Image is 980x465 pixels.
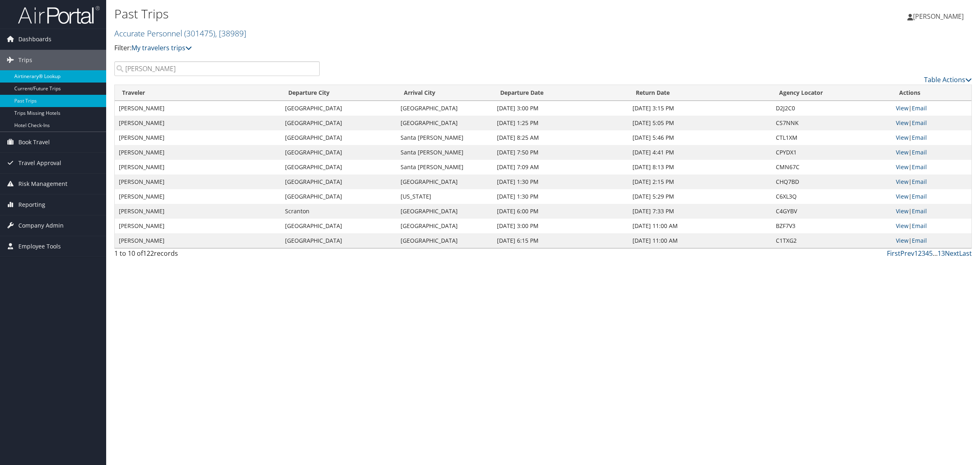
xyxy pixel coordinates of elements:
[281,160,396,174] td: [GEOGRAPHIC_DATA]
[628,174,772,189] td: [DATE] 2:15 PM
[892,130,971,145] td: |
[912,178,927,186] a: Email
[896,178,909,186] a: View
[115,233,281,248] td: [PERSON_NAME]
[18,29,51,49] span: Dashboards
[493,204,628,219] td: [DATE] 6:00 PM
[493,160,628,174] td: [DATE] 7:09 AM
[922,249,925,258] a: 3
[896,222,909,230] a: View
[912,148,927,156] a: Email
[115,85,281,101] th: Traveler: activate to sort column ascending
[493,85,628,101] th: Departure Date: activate to sort column ascending
[924,75,972,84] a: Table Actions
[772,189,892,204] td: C6XL3Q
[918,249,922,258] a: 2
[772,85,892,101] th: Agency Locator: activate to sort column ascending
[131,43,192,52] a: My travelers trips
[281,116,396,130] td: [GEOGRAPHIC_DATA]
[143,249,154,258] span: 122
[281,130,396,145] td: [GEOGRAPHIC_DATA]
[628,219,772,233] td: [DATE] 11:00 AM
[628,145,772,160] td: [DATE] 4:41 PM
[912,119,927,127] a: Email
[281,145,396,160] td: [GEOGRAPHIC_DATA]
[892,219,971,233] td: |
[914,249,918,258] a: 1
[396,174,493,189] td: [GEOGRAPHIC_DATA]
[396,85,493,101] th: Arrival City: activate to sort column ascending
[281,204,396,219] td: Scranton
[628,204,772,219] td: [DATE] 7:33 PM
[896,148,909,156] a: View
[493,116,628,130] td: [DATE] 1:25 PM
[892,189,971,204] td: |
[772,174,892,189] td: CHQ7BD
[114,248,320,262] div: 1 to 10 of records
[900,249,914,258] a: Prev
[628,130,772,145] td: [DATE] 5:46 PM
[115,101,281,116] td: [PERSON_NAME]
[114,28,246,39] a: Accurate Personnel
[115,116,281,130] td: [PERSON_NAME]
[281,219,396,233] td: [GEOGRAPHIC_DATA]
[493,130,628,145] td: [DATE] 8:25 AM
[115,219,281,233] td: [PERSON_NAME]
[396,145,493,160] td: Santa [PERSON_NAME]
[396,130,493,145] td: Santa [PERSON_NAME]
[896,207,909,215] a: View
[772,160,892,174] td: CMN67C
[184,28,215,39] span: ( 301475 )
[18,194,45,215] span: Reporting
[493,174,628,189] td: [DATE] 1:30 PM
[493,145,628,160] td: [DATE] 7:50 PM
[887,249,900,258] a: First
[18,132,50,152] span: Book Travel
[396,189,493,204] td: [US_STATE]
[493,233,628,248] td: [DATE] 6:15 PM
[772,219,892,233] td: BZF7V3
[114,5,686,22] h1: Past Trips
[892,85,971,101] th: Actions
[115,145,281,160] td: [PERSON_NAME]
[281,174,396,189] td: [GEOGRAPHIC_DATA]
[628,85,772,101] th: Return Date: activate to sort column ascending
[892,145,971,160] td: |
[396,116,493,130] td: [GEOGRAPHIC_DATA]
[912,192,927,200] a: Email
[18,5,100,25] img: airportal-logo.png
[115,204,281,219] td: [PERSON_NAME]
[892,160,971,174] td: |
[896,104,909,112] a: View
[18,50,32,70] span: Trips
[959,249,972,258] a: Last
[892,116,971,130] td: |
[772,116,892,130] td: CS7NNK
[938,249,945,258] a: 13
[115,174,281,189] td: [PERSON_NAME]
[493,219,628,233] td: [DATE] 3:00 PM
[892,101,971,116] td: |
[18,236,61,257] span: Employee Tools
[493,101,628,116] td: [DATE] 3:00 PM
[114,61,320,76] input: Search Traveler or Arrival City
[896,119,909,127] a: View
[892,174,971,189] td: |
[772,204,892,219] td: C4GYBV
[896,163,909,171] a: View
[628,101,772,116] td: [DATE] 3:15 PM
[929,249,933,258] a: 5
[115,189,281,204] td: [PERSON_NAME]
[115,130,281,145] td: [PERSON_NAME]
[18,215,64,236] span: Company Admin
[892,233,971,248] td: |
[628,189,772,204] td: [DATE] 5:29 PM
[772,101,892,116] td: D2J2C0
[945,249,959,258] a: Next
[892,204,971,219] td: |
[396,233,493,248] td: [GEOGRAPHIC_DATA]
[912,104,927,112] a: Email
[896,192,909,200] a: View
[281,189,396,204] td: [GEOGRAPHIC_DATA]
[896,134,909,141] a: View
